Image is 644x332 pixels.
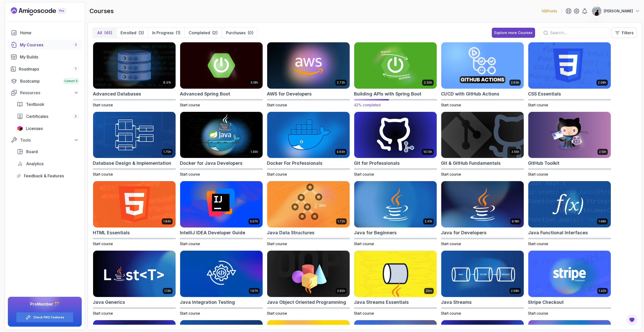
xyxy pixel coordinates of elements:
img: Java Data Structures card [267,181,350,227]
p: All [97,30,102,36]
button: Explore more Courses [492,28,535,38]
a: Landing page [11,7,77,15]
div: (2) [212,30,218,36]
a: roadmaps [8,64,82,74]
h2: Docker For Professionals [267,160,323,167]
span: Textbook [26,101,44,107]
img: Java Streams card [441,251,524,297]
button: In Progress(1) [148,28,184,38]
div: Home [20,30,79,36]
span: Start course [93,172,113,176]
span: Start course [354,242,374,246]
img: Java Generics card [93,251,176,297]
p: 1.84h [163,219,171,223]
span: Start course [354,172,374,176]
span: Start course [441,311,461,315]
img: GitHub Toolkit card [528,112,611,158]
button: Completed(2) [184,28,222,38]
div: (1) [176,30,180,36]
span: Certificates [26,113,48,119]
h2: AWS for Developers [267,90,312,97]
h2: GitHub Toolkit [528,160,559,167]
p: In Progress [152,30,174,36]
span: Start course [441,103,461,107]
span: 7 [75,67,77,71]
img: Java Functional Interfaces card [528,181,611,227]
p: 5.57h [250,219,258,223]
h2: Java Data Structures [267,229,314,236]
div: (45) [104,30,112,36]
p: 148 Points [541,9,557,14]
img: IntelliJ IDEA Developer Guide card [180,181,263,227]
div: (3) [138,30,144,36]
div: Resources [20,90,79,96]
h2: Java Generics [93,299,125,306]
h2: Advanced Spring Boot [180,90,230,97]
img: Git for Professionals card [354,112,437,158]
img: jetbrains icon [17,126,23,131]
span: Start course [441,242,461,246]
img: Advanced Spring Boot card [180,42,263,89]
span: 2 [75,114,77,118]
a: builds [8,52,82,62]
span: Start course [528,103,548,107]
button: Tools [8,136,82,145]
h2: Java for Developers [441,229,487,236]
span: Start course [180,311,200,315]
h2: Stripe Checkout [528,299,564,306]
button: All(45) [93,28,116,38]
img: Advanced Databases card [93,42,176,89]
img: user profile image [592,6,601,16]
a: feedback [14,171,82,181]
img: AWS for Developers card [267,42,350,89]
span: 3 [75,43,77,47]
h2: courses [90,7,114,15]
img: Docker for Java Developers card [180,112,263,158]
button: Purchases(0) [222,28,257,38]
p: 1.13h [164,289,171,293]
img: HTML Essentials card [93,181,176,227]
h2: CI/CD with GitHub Actions [441,90,499,97]
span: Start course [267,311,287,315]
p: 1.45h [251,150,258,154]
h2: Java for Beginners [354,229,397,236]
span: Start course [93,242,113,246]
a: Building APIs with Spring Boot card3.30hBuilding APIs with Spring Boot42% completed [354,42,437,108]
p: 2.08h [598,81,606,85]
p: 3.30h [424,81,432,85]
div: Tools [20,137,79,143]
div: Bootcamp [20,78,79,84]
button: Filters [612,27,637,38]
a: courses [8,40,82,50]
button: Open Feedback Button [626,314,638,326]
img: Building APIs with Spring Boot card [352,41,439,90]
p: 2.08h [511,289,519,293]
span: Start course [93,103,113,107]
img: Git & GitHub Fundamentals card [441,112,524,158]
span: Start course [93,311,113,315]
div: Explore more Courses [494,30,533,35]
h2: Git & GitHub Fundamentals [441,160,501,167]
span: Start course [528,242,548,246]
div: (0) [248,30,253,36]
span: Start course [267,172,287,176]
span: Licenses [26,125,43,131]
span: Feedback & Features [24,173,64,179]
p: 2.10h [599,150,606,154]
span: Start course [180,242,200,246]
a: textbook [14,99,82,109]
img: CSS Essentials card [528,42,611,89]
h2: Docker for Java Developers [180,160,243,167]
p: 1.98h [598,219,606,223]
a: certificates [14,111,82,121]
input: Search... [550,30,605,36]
p: Enrolled [120,30,136,36]
img: CI/CD with GitHub Actions card [441,42,524,89]
h2: Database Design & Implementation [93,160,171,167]
span: 42% completed [354,103,381,107]
button: Enrolled(3) [116,28,148,38]
p: [PERSON_NAME] [604,9,633,14]
p: 10.13h [423,150,432,154]
span: Analytics [26,161,44,167]
p: Purchases [226,30,246,36]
